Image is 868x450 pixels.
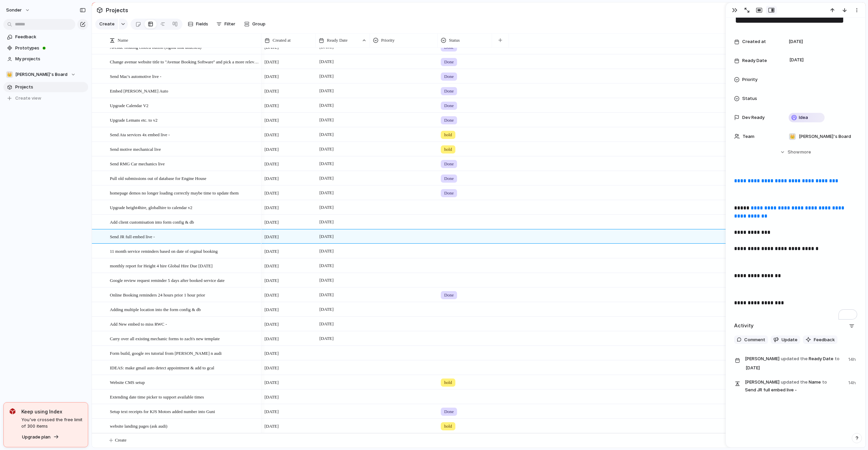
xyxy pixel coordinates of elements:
[264,321,279,328] span: [DATE]
[110,349,222,357] span: Form build, google res tutorial from [PERSON_NAME] n audi
[318,101,335,109] span: [DATE]
[745,379,780,386] span: [PERSON_NAME]
[835,355,840,362] span: to
[444,379,452,386] span: hold
[110,232,155,240] span: Send JR full embed live -
[104,4,130,16] span: Projects
[115,437,126,444] span: Create
[15,84,86,90] span: Projects
[264,379,279,386] span: [DATE]
[318,291,335,299] span: [DATE]
[15,71,67,78] span: [PERSON_NAME]'s Board
[110,160,165,167] span: Send RMG Car mechanics live
[264,161,279,167] span: [DATE]
[15,45,86,52] span: Prototypes
[110,407,215,415] span: Setup text receipts for KJS Motors added number into Guni
[264,59,279,65] span: [DATE]
[110,378,145,386] span: Website CMS setup
[264,350,279,357] span: [DATE]
[22,434,51,441] span: Upgrade plan
[800,149,811,156] span: more
[848,355,857,363] span: 14h
[21,416,82,430] span: You've crossed the free limit of 300 items
[318,87,335,95] span: [DATE]
[21,408,82,415] span: Keep using Index
[742,114,765,121] span: Dev Ready
[444,146,452,153] span: hold
[110,87,168,95] span: Embed [PERSON_NAME] Auto
[449,37,460,44] span: Status
[3,32,88,42] a: Feedback
[264,233,279,240] span: [DATE]
[742,95,757,102] span: Status
[241,19,269,29] button: Group
[745,355,780,362] span: [PERSON_NAME]
[318,334,335,343] span: [DATE]
[20,432,61,442] button: Upgrade plan
[185,19,211,29] button: Fields
[848,378,857,386] span: 14h
[444,423,452,430] span: hold
[3,43,88,53] a: Prototypes
[444,190,454,197] span: Done
[734,335,768,344] button: Comment
[318,160,335,168] span: [DATE]
[252,21,265,27] span: Group
[214,19,238,29] button: Filter
[745,378,844,393] span: Name Send JR full embed live -
[771,335,800,344] button: Update
[110,393,204,401] span: Extending date time picker to support available times
[318,72,335,80] span: [DATE]
[264,335,279,342] span: [DATE]
[788,56,806,64] span: [DATE]
[781,379,808,386] span: updated the
[318,218,335,226] span: [DATE]
[15,56,86,62] span: My projects
[110,218,194,226] span: Add client customisation into form config & db
[318,189,335,197] span: [DATE]
[110,320,167,328] span: Add New embed to miss RWC -
[264,175,279,182] span: [DATE]
[781,355,808,362] span: updated the
[734,177,857,312] div: To enrich screen reader interactions, please activate Accessibility in Grammarly extension settings
[110,101,149,109] span: Upgrade Calendar V2
[444,102,454,109] span: Done
[110,291,205,299] span: Online Booking reminders 24 hours prior 1 hour prior
[95,19,118,29] button: Create
[444,73,454,80] span: Done
[318,116,335,124] span: [DATE]
[110,174,206,182] span: Pull old submissions out of database for Engine House
[734,322,754,330] h2: Activity
[6,7,22,14] span: sonder
[110,58,259,65] span: Change avenue website title to ''Avenue Booking Software'' and pick a more relevant image ask aud...
[822,379,827,386] span: to
[742,57,767,64] span: Ready Date
[264,204,279,211] span: [DATE]
[318,320,335,328] span: [DATE]
[444,161,454,167] span: Done
[318,247,335,255] span: [DATE]
[264,263,279,269] span: [DATE]
[381,37,395,44] span: Priority
[318,58,335,66] span: [DATE]
[788,149,800,156] span: Show
[110,72,161,80] span: Send Mac's automotive live -
[264,73,279,80] span: [DATE]
[799,114,808,121] span: Idea
[273,37,291,44] span: Created at
[15,34,86,40] span: Feedback
[3,5,34,16] button: sonder
[196,21,208,27] span: Fields
[3,54,88,64] a: My projects
[444,131,452,138] span: hold
[318,232,335,241] span: [DATE]
[99,21,115,27] span: Create
[745,355,844,373] span: Ready Date
[799,133,851,140] span: [PERSON_NAME]'s Board
[782,336,797,343] span: Update
[814,336,835,343] span: Feedback
[264,306,279,313] span: [DATE]
[744,336,765,343] span: Comment
[110,247,218,255] span: 11 month service reminders based on date of orginal booking
[742,38,766,45] span: Created at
